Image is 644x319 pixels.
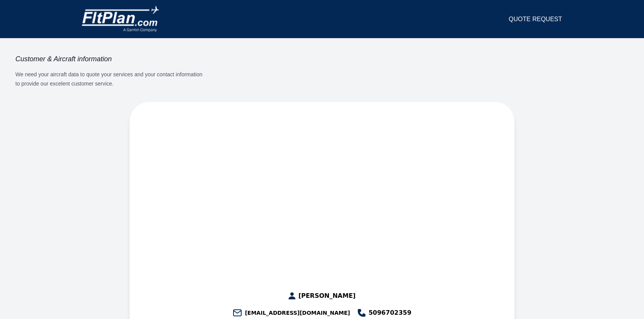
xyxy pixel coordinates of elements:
[369,308,411,317] span: 5096702359
[299,291,356,301] span: [PERSON_NAME]
[15,71,202,87] span: We need your aircraft data to quote your services and your contact information to provide our exc...
[245,309,350,317] span: [EMAIL_ADDRESS][DOMAIN_NAME]
[82,6,159,32] img: logo
[509,15,562,24] a: QUOTE REQUEST
[15,54,208,64] h3: Customer & Aircraft information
